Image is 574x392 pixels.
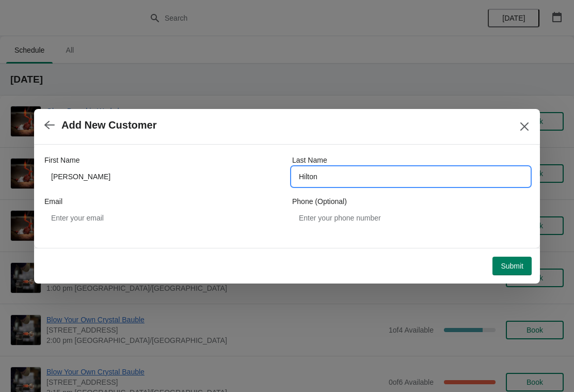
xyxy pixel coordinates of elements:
button: Submit [492,257,532,275]
button: Close [515,117,534,136]
input: Enter your email [44,209,282,227]
h2: Add New Customer [61,119,156,131]
label: Last Name [292,155,327,165]
label: First Name [44,155,79,165]
label: Email [44,196,62,207]
span: Submit [501,262,523,270]
input: John [44,167,282,186]
input: Smith [292,167,530,186]
input: Enter your phone number [292,209,530,227]
label: Phone (Optional) [292,196,347,207]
